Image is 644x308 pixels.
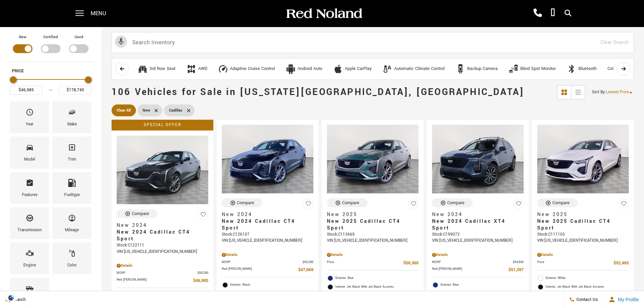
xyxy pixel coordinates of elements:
[138,64,148,74] div: 3rd Row Seat
[3,294,19,301] img: Opt-Out Icon
[26,283,34,297] span: Bodystyle
[335,284,419,290] span: Interior: Jet Black With Jet Black Accents
[183,62,211,76] button: AWDAWD
[222,238,313,244] div: VIN: [US_VEHICLE_IDENTIFICATION_NUMBER]
[440,290,524,297] span: Interior: Sky Gray Jet Black With Santorini Blue Accents
[563,62,600,76] button: BluetoothBluetooth
[408,198,419,212] button: Save Vehicle
[327,238,419,244] div: VIN: [US_VEHICLE_IDENTIFICATION_NUMBER]
[432,266,524,274] a: Red [PERSON_NAME] $51,397
[222,211,308,218] span: New 2024
[230,282,313,288] span: Exterior: Black
[68,106,76,121] span: Make
[432,125,524,193] img: 2024 Cadillac XT4 Sport
[67,121,77,128] div: Make
[327,260,419,267] a: Price $50,360
[578,66,597,72] div: Bluetooth
[10,207,49,239] div: TransmissionTransmission
[520,66,556,72] div: Blind Spot Monitor
[43,34,58,41] label: Certified
[193,277,208,284] span: $46,985
[117,136,208,204] img: 2024 Cadillac CT4 Sport
[222,260,303,265] span: MSRP
[75,34,83,41] label: Used
[222,218,308,232] span: New 2024 Cadillac CT4 Sport
[112,32,634,53] input: Search Inventory
[537,218,624,232] span: New 2025 Cadillac CT4 Sport
[52,101,91,133] div: MakeMake
[52,207,91,239] div: MileageMileage
[546,284,629,290] span: Interior: Jet Black With Jet Black Accents
[64,191,80,199] div: Fueltype
[117,106,131,115] span: Clear All
[567,64,577,74] div: Bluetooth
[327,125,419,193] img: 2025 Cadillac CT4 Sport
[432,266,508,274] span: Red [PERSON_NAME]
[117,222,208,242] a: New 2024New 2024 Cadillac CT4 Sport
[132,211,149,217] div: Compare
[619,198,629,212] button: Save Vehicle
[537,260,614,267] span: Price
[115,62,129,75] button: scroll left
[214,62,279,76] button: Adaptive Cruise ControlAdaptive Cruise Control
[117,277,193,284] span: Red [PERSON_NAME]
[432,260,524,265] a: MSRP $54,845
[447,200,464,206] div: Compare
[327,252,419,258] div: Pricing Details - New 2025 Cadillac CT4 Sport With Navigation
[440,282,524,288] span: Exterior: Blue
[26,177,34,191] span: Features
[303,198,313,212] button: Save Vehicle
[24,156,35,163] div: Model
[67,262,77,269] div: Color
[537,198,578,207] button: Compare Vehicle
[230,290,313,297] span: Interior: Jet Black With Jet Black Accents
[552,200,570,206] div: Compare
[68,177,76,191] span: Fueltype
[3,294,19,301] section: Click to Open Cookie Consent Modal
[198,209,208,222] button: Save Vehicle
[10,101,49,133] div: YearYear
[537,125,629,193] img: 2025 Cadillac CT4 Sport
[59,86,92,95] input: Maximum
[8,34,93,62] div: Filter by Vehicle Type
[26,247,34,262] span: Engine
[186,64,196,74] div: AWD
[508,64,519,74] div: Blind Spot Monitor
[149,66,175,72] div: 3rd Row Seat
[327,211,419,232] a: New 2025New 2025 Cadillac CT4 Sport
[65,227,79,234] div: Mileage
[452,62,501,76] button: Backup CameraBackup Camera
[143,106,150,115] span: New
[297,66,322,72] div: Android Auto
[614,260,629,267] span: $52,465
[514,198,524,212] button: Save Vehicle
[282,62,326,76] button: Android AutoAndroid Auto
[26,212,34,227] span: Transmission
[22,191,38,199] div: Features
[394,66,445,72] div: Automatic Climate Control
[10,74,92,95] div: Price
[508,266,524,274] span: $51,397
[169,106,183,115] span: Cadillac
[432,211,524,232] a: New 2024New 2024 Cadillac XT4 Sport
[10,137,49,168] div: ModelModel
[68,212,76,227] span: Mileage
[222,198,262,207] button: Compare Vehicle
[222,252,313,258] div: Pricing Details - New 2024 Cadillac CT4 Sport
[537,252,629,258] div: Pricing Details - New 2025 Cadillac CT4 Sport With Navigation
[546,275,629,282] span: Exterior: White
[432,211,519,218] span: New 2024
[52,137,91,168] div: TrimTrim
[513,260,524,265] span: $54,845
[115,35,127,48] svg: Click to toggle on voice search
[85,76,92,83] div: Maximum Price
[10,172,49,204] div: FeaturesFeatures
[592,89,606,95] span: Sort By :
[68,247,76,262] span: Color
[379,62,448,76] button: Automatic Climate ControlAutomatic Climate Control
[237,200,254,206] div: Compare
[68,142,76,156] span: Trim
[23,262,36,269] div: Engine
[285,8,363,20] img: Red Noland Auto Group
[505,62,559,76] button: Blind Spot MonitorBlind Spot Monitor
